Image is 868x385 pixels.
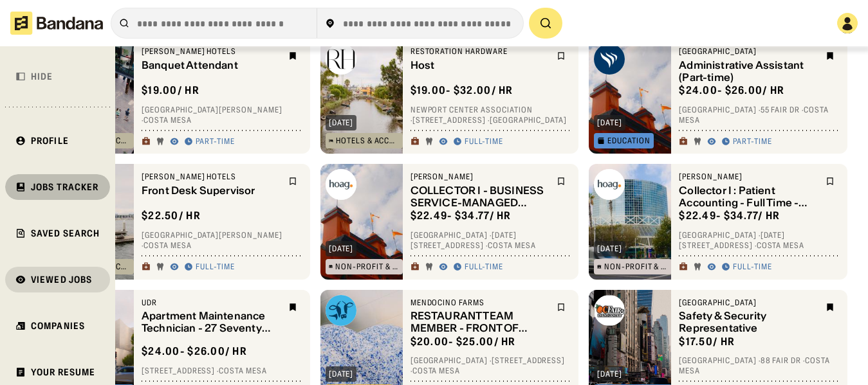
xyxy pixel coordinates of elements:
div: Your Resume [31,368,95,377]
div: RESTAURANT TEAM MEMBER - FRONT OF HOUSE [411,310,549,334]
div: Newport Center Association · [STREET_ADDRESS] · [GEOGRAPHIC_DATA] [411,105,571,125]
a: Jobs Tracker [5,174,110,200]
div: Saved Search [31,229,100,238]
div: $ 24.00 - $26.00 / hr [142,345,247,358]
img: Mendocino Farms logo [326,295,356,326]
div: UDR [142,298,281,308]
a: Ayres Hotels logo[DATE]Hotels & Accommodation[PERSON_NAME] HotelsFront Desk Supervisor$22.50/ hr[... [51,164,310,279]
div: [DATE] [597,370,622,378]
a: Restoration Hardware logo[DATE]Hotels & AccommodationRestoration HardwareHost$19.00- $32.00/ hrNe... [320,39,579,154]
div: Collector I : Patient Accounting - Full Time - 08HR - [GEOGRAPHIC_DATA] [679,184,818,209]
a: HOAG logo[DATE]Non-Profit & Public Service[PERSON_NAME]Collector I : Patient Accounting - Full Ti... [589,164,847,279]
a: Companies [5,313,110,339]
a: Viewed Jobs [5,267,110,292]
div: Profile [31,136,69,145]
div: [GEOGRAPHIC_DATA] [679,298,818,308]
div: Viewed Jobs [31,275,92,284]
img: OC Fair & Event Center logo [594,295,625,326]
div: [GEOGRAPHIC_DATA][PERSON_NAME] · Costa Mesa [142,105,302,125]
div: [GEOGRAPHIC_DATA] · 55 Fair Dr · Costa Mesa [679,105,840,125]
div: $ 20.00 - $25.00 / hr [411,335,516,348]
div: Hotels & Accommodation [336,137,400,145]
div: Non-Profit & Public Service [335,263,400,271]
div: [GEOGRAPHIC_DATA] [679,46,818,57]
div: [DATE] [329,245,354,253]
div: $ 19.00 - $32.00 / hr [411,84,513,97]
div: [DATE] [597,245,622,253]
div: $ 19.00 / hr [142,84,199,97]
div: Administrative Assistant (Part-time) [679,59,818,84]
div: [PERSON_NAME] [411,172,549,182]
div: Banquet Attendant [142,59,281,71]
a: HOAG logo[DATE]Non-Profit & Public Service[PERSON_NAME]COLLECTOR I - BUSINESS SERVICE-MANAGED CAR... [320,164,579,279]
a: Profile [5,128,110,154]
div: Non-Profit & Public Service [604,263,669,271]
div: Part-time [196,136,235,147]
div: Host [411,59,549,71]
div: Part-time [733,136,772,147]
div: Companies [31,321,85,330]
div: Full-time [465,262,504,272]
div: [PERSON_NAME] Hotels [142,46,281,57]
div: Full-time [196,262,235,272]
div: $ 22.50 / hr [142,209,201,222]
div: Mendocino Farms [411,298,549,308]
div: [DATE] [329,370,354,378]
div: [GEOGRAPHIC_DATA][PERSON_NAME] · Costa Mesa [142,230,302,250]
a: Vanguard University logo[DATE]Education[GEOGRAPHIC_DATA]Administrative Assistant (Part-time)$24.0... [589,39,847,154]
div: Safety & Security Representative [679,310,818,334]
div: Full-time [465,136,504,147]
a: Your Resume [5,359,110,385]
div: $ 22.49 - $34.77 / hr [411,209,512,222]
a: Ayres Hotels logo[DATE]Hotels & Accommodation[PERSON_NAME] HotelsBanquet Attendant$19.00/ hr[GEOG... [51,39,310,154]
img: HOAG logo [594,169,625,200]
div: Full-time [733,262,772,272]
div: [GEOGRAPHIC_DATA] · [DATE][STREET_ADDRESS] · Costa Mesa [679,230,840,250]
div: [GEOGRAPHIC_DATA] · [STREET_ADDRESS] · Costa Mesa [411,355,571,375]
div: $ 17.50 / hr [679,335,735,348]
div: Front Desk Supervisor [142,184,281,197]
img: HOAG logo [326,169,356,200]
div: [GEOGRAPHIC_DATA] · 88 Fair Dr · Costa Mesa [679,355,840,375]
div: [PERSON_NAME] [679,172,818,182]
div: [GEOGRAPHIC_DATA] · [DATE][STREET_ADDRESS] · Costa Mesa [411,230,571,250]
div: Hide [31,72,53,81]
div: Restoration Hardware [411,46,549,57]
div: COLLECTOR I - BUSINESS SERVICE-MANAGED CARE [411,184,549,209]
div: $ 24.00 - $26.00 / hr [679,84,784,97]
div: [DATE] [597,119,622,127]
div: [PERSON_NAME] Hotels [142,172,281,182]
div: [DATE] [329,119,354,127]
img: Restoration Hardware logo [326,44,356,75]
div: Apartment Maintenance Technician - 27 Seventy Five [142,310,281,334]
div: Education [607,137,651,145]
div: $ 22.49 - $34.77 / hr [679,209,780,222]
div: [STREET_ADDRESS] · Costa Mesa [142,366,302,376]
a: Saved Search [5,220,110,246]
img: Bandana logotype [10,12,103,35]
div: Jobs Tracker [31,183,98,192]
img: Vanguard University logo [594,44,625,75]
